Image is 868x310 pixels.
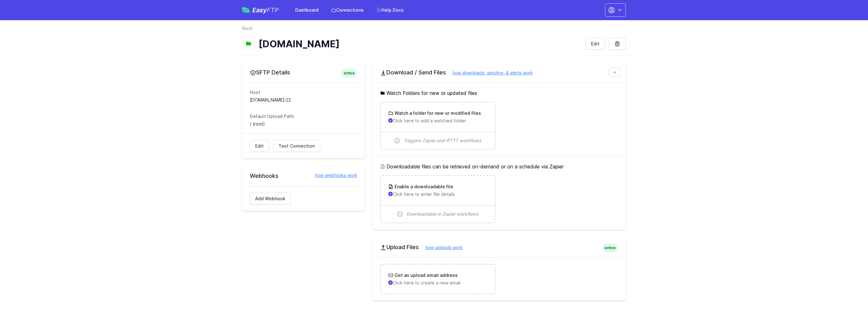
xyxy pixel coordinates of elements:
img: easyftp_logo.png [242,7,250,13]
a: Connections [327,4,367,16]
dt: Host [250,89,357,96]
span: Triggers Zapier and IFTTT workflows [404,137,482,144]
a: Test Connection [273,140,320,152]
h5: Downloadable files can be retrieved on-demand or on a schedule via Zapier [380,163,618,170]
span: Test Connection [279,143,315,149]
a: Get an upload email address Click here to create a new email [381,265,495,294]
a: Add Webhook [250,193,291,205]
a: Watch a folder for new or modified files Click here to add a watched folder Triggers Zapier and I... [381,102,495,149]
h2: Upload Files [380,243,618,251]
nav: Breadcrumb [242,25,626,35]
a: Help Docs [372,4,408,16]
span: active [602,243,618,252]
a: Enable a downloadable file Click here to enter file details Downloadable in Zapier workflows [381,176,495,223]
a: EasyFTP [242,7,279,13]
a: how downloads, sending, & alerts work [446,70,533,75]
a: Edit [250,140,269,152]
a: Edit [586,38,605,50]
h5: Watch Folders for new or updated files [380,89,618,97]
dd: / (root) [250,121,357,127]
a: how webhooks work [309,172,357,178]
span: Easy [252,7,279,13]
dd: [DOMAIN_NAME]:22 [250,97,357,103]
h1: [DOMAIN_NAME] [259,38,581,50]
h3: Get an upload email address [393,272,458,278]
span: FTP [267,6,279,14]
p: Click here to create a new email [388,280,487,286]
span: Downloadable in Zapier workflows [407,211,479,217]
a: how uploads work [419,245,463,250]
h2: Webhooks [250,172,357,180]
h3: Watch a folder for new or modified files [393,110,481,116]
p: Click here to add a watched folder [388,118,487,124]
dt: Default Upload Path [250,113,357,120]
h3: Enable a downloadable file [393,184,453,190]
p: Click here to enter file details [388,191,487,197]
span: active [341,69,357,78]
a: Back [242,25,253,32]
h2: Download / Send Files [380,69,618,76]
h2: SFTP Details [250,69,357,76]
a: Dashboard [291,4,322,16]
